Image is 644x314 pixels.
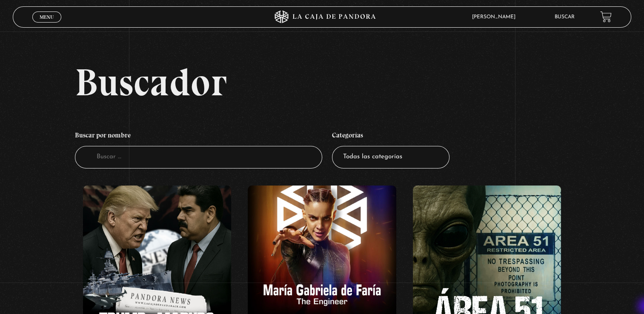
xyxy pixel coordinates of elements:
[555,14,575,20] a: Buscar
[75,127,322,146] h4: Buscar por nombre
[332,127,449,146] h4: Categorías
[468,14,524,20] span: [PERSON_NAME]
[37,22,57,28] span: Cerrar
[75,63,631,101] h2: Buscador
[40,14,54,20] span: Menu
[600,11,612,23] a: View your shopping cart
